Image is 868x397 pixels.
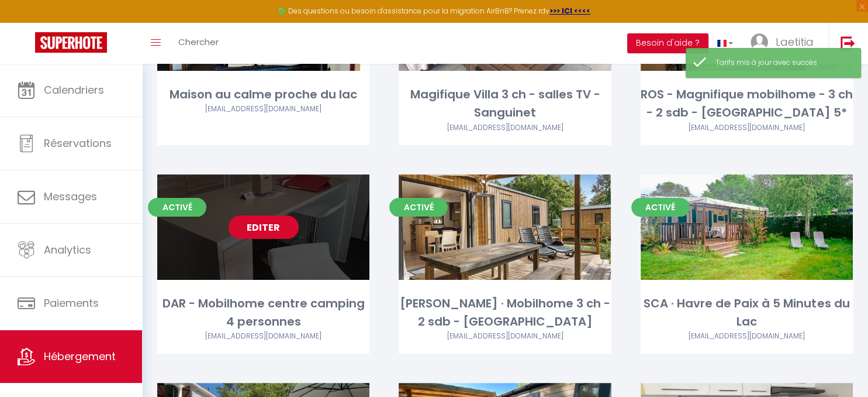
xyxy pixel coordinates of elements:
[399,295,611,331] div: [PERSON_NAME] · Mobilhome 3 ch - 2 sdb - [GEOGRAPHIC_DATA]
[751,33,768,51] img: ...
[157,331,369,342] div: Airbnb
[44,296,99,310] span: Paiements
[641,295,853,331] div: SCA · Havre de Paix à 5 Minutes du Lac
[549,6,590,16] a: >>> ICI <<<<
[178,36,219,48] span: Chercher
[44,349,116,364] span: Hébergement
[715,57,849,69] div: Tarifs mis à jour avec succès
[44,136,112,150] span: Réservations
[389,198,448,217] span: Activé
[399,331,611,342] div: Airbnb
[229,215,299,239] a: Editer
[841,36,855,50] img: logout
[44,242,91,257] span: Analytics
[399,122,611,134] div: Airbnb
[641,331,853,342] div: Airbnb
[157,104,369,115] div: Airbnb
[157,85,369,104] div: Maison au calme proche du lac
[776,35,814,49] span: Laetitia
[627,33,708,53] button: Besoin d'aide ?
[641,85,853,122] div: ROS - Magnifique mobilhome - 3 ch - 2 sdb - [GEOGRAPHIC_DATA] 5*
[742,23,828,64] a: ... Laetitia
[35,32,107,53] img: Super Booking
[641,122,853,134] div: Airbnb
[170,23,227,64] a: Chercher
[631,198,690,217] span: Activé
[44,83,104,97] span: Calendriers
[399,85,611,122] div: Magifique Villa 3 ch - salles TV - Sanguinet
[148,198,206,217] span: Activé
[157,295,369,331] div: DAR - Mobilhome centre camping 4 personnes
[44,189,97,204] span: Messages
